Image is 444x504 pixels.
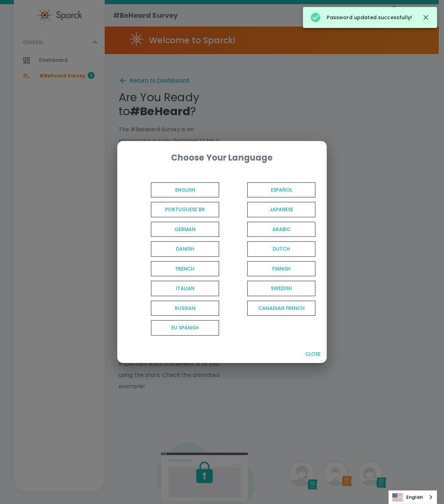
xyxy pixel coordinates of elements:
[222,200,318,220] button: Japanese
[389,491,437,504] a: English
[126,239,222,259] button: Danish
[247,222,316,237] span: Arabic
[222,239,318,259] button: Dutch
[151,320,219,336] span: EU Spanish
[247,241,316,257] span: Dutch
[247,182,316,198] span: Español
[151,222,219,237] span: German
[247,301,316,316] span: Canadian French
[310,9,412,26] div: Password updated successfully!
[302,348,324,361] button: Close
[126,259,222,279] button: French
[126,220,222,239] button: German
[126,200,222,220] button: Portuguese BR
[222,279,318,298] button: Swedish
[126,180,222,200] button: English
[126,298,222,318] button: Russian
[151,261,219,277] span: French
[222,180,318,200] button: Español
[222,220,318,239] button: Arabic
[222,298,318,318] button: Canadian French
[222,259,318,279] button: Finnish
[151,281,219,296] span: Italian
[151,202,219,217] span: Portuguese BR
[151,182,219,198] span: English
[247,281,316,296] span: Swedish
[128,152,316,163] div: Choose Your Language
[126,318,222,338] button: EU Spanish
[388,490,437,504] aside: Language selected: English
[151,241,219,257] span: Danish
[388,490,437,504] div: Language
[247,261,316,277] span: Finnish
[151,301,219,316] span: Russian
[126,279,222,298] button: Italian
[247,202,316,217] span: Japanese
